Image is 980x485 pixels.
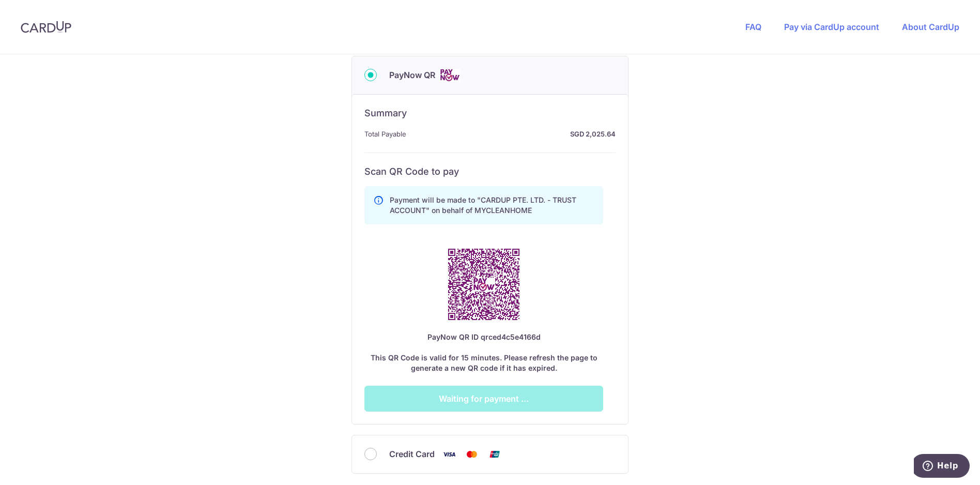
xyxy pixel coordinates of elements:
[389,69,435,81] span: PayNow QR
[364,69,616,82] div: PayNow QR Cards logo
[410,128,616,140] strong: SGD 2,025.64
[364,107,616,119] h6: Summary
[914,454,970,480] iframe: Opens a widget where you can find more information
[462,448,482,461] img: Mastercard
[439,69,460,82] img: Cards logo
[364,332,603,373] div: This QR Code is valid for 15 minutes. Please refresh the page to generate a new QR code if it has...
[481,332,541,341] span: qrced4c5e4166d
[364,128,406,140] span: Total Payable
[390,195,594,216] p: Payment will be made to "CARDUP PTE. LTD. - TRUST ACCOUNT" on behalf of MYCLEANHOME
[427,332,479,341] span: PayNow QR ID
[364,448,616,461] div: Credit Card Visa Mastercard Union Pay
[439,448,460,461] img: Visa
[389,448,435,460] span: Credit Card
[21,21,71,33] img: CardUp
[902,22,959,32] a: About CardUp
[745,22,761,32] a: FAQ
[364,165,616,178] h6: Scan QR Code to pay
[436,237,531,332] img: PayNow QR Code
[784,22,879,32] a: Pay via CardUp account
[484,448,505,461] img: Union Pay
